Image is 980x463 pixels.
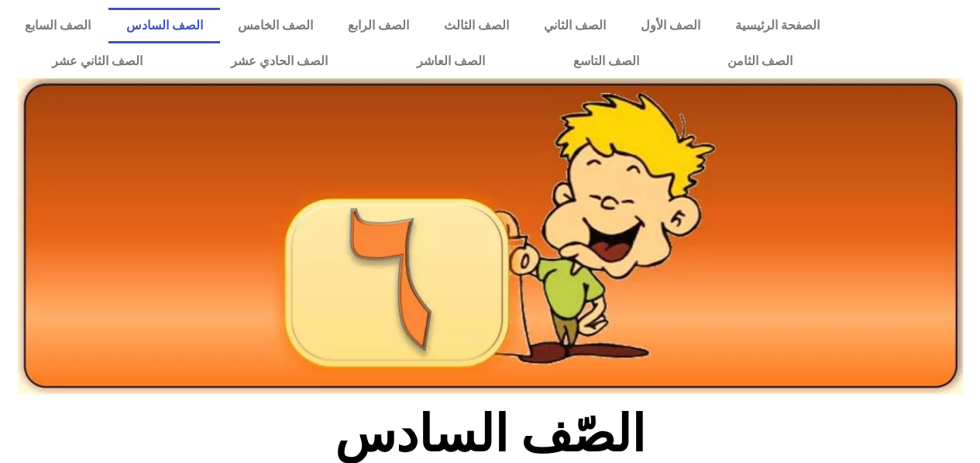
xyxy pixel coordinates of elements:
[187,43,372,79] a: الصف الحادي عشر
[8,43,187,79] a: الصف الثاني عشر
[623,8,717,43] a: الصف الأول
[683,43,837,79] a: الصف الثامن
[220,8,330,43] a: الصف الخامس
[108,8,220,43] a: الصف السادس
[373,43,529,79] a: الصف العاشر
[529,43,683,79] a: الصف التاسع
[526,8,623,43] a: الصف الثاني
[8,8,108,43] a: الصف السابع
[330,8,426,43] a: الصف الرابع
[426,8,526,43] a: الصف الثالث
[717,8,837,43] a: الصفحة الرئيسية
